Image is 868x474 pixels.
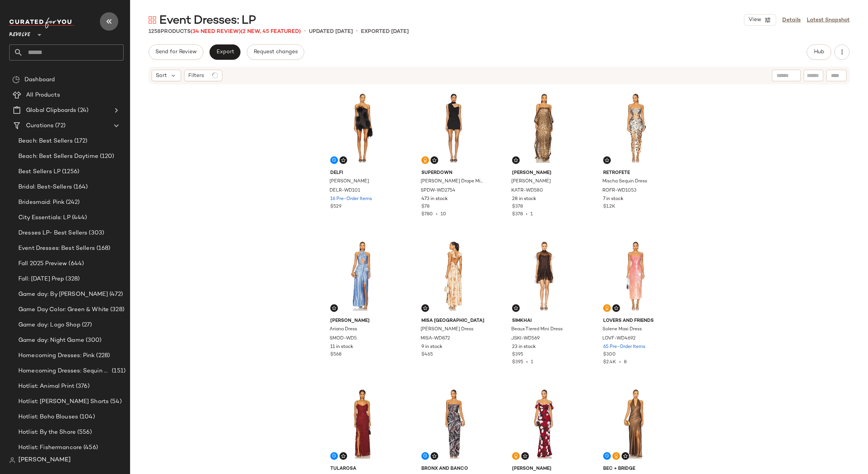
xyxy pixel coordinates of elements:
[110,367,126,376] span: (151)
[80,321,92,330] span: (27)
[330,318,395,325] span: [PERSON_NAME]
[421,196,448,203] span: 473 in stock
[603,170,668,177] span: retrofete
[64,198,80,207] span: (242)
[512,351,523,358] span: $395
[782,16,801,24] a: Details
[603,203,615,210] span: $1.2K
[605,306,609,310] img: svg%3e
[530,212,533,217] span: 1
[18,397,109,406] span: Hotlist: [PERSON_NAME] Shorts
[423,158,427,162] img: svg%3e
[18,167,60,176] span: Best Sellers LP
[159,13,256,28] span: Event Dresses: LP
[26,106,76,115] span: Global Clipboards
[18,152,98,161] span: Beach: Best Sellers Daytime
[603,360,616,365] span: $2.4K
[531,360,533,365] span: 1
[514,454,518,458] img: svg%3e
[247,44,304,60] button: Request changes
[18,367,110,376] span: Homecoming Dresses: Sequin + Shine
[421,335,450,342] span: MISA-WD872
[421,351,433,358] span: $465
[84,336,102,345] span: (300)
[304,27,306,36] span: •
[603,344,645,351] span: 65 Pre-Order Items
[18,305,109,314] span: Game Day Color: Green & White
[330,326,357,333] span: Ariana Dress
[332,306,336,310] img: svg%3e
[18,456,71,465] span: [PERSON_NAME]
[54,121,65,130] span: (72)
[73,137,88,146] span: (172)
[441,212,446,217] span: 10
[807,16,850,24] a: Latest Snapshot
[512,170,577,177] span: [PERSON_NAME]
[330,187,360,194] span: DELR-WD101
[506,385,583,463] img: SMOD-WD10_V1.jpg
[148,16,156,24] img: svg%3e
[95,351,110,360] span: (228)
[18,244,95,253] span: Event Dresses: Best Sellers
[72,183,88,192] span: (164)
[421,466,486,472] span: Bronx and Banco
[330,335,357,342] span: SMOD-WD5
[9,18,74,28] img: cfy_white_logo.C9jOOHJF.svg
[421,326,473,333] span: [PERSON_NAME] Dress
[506,89,583,167] img: KATR-WD580_V1.jpg
[415,385,492,463] img: BROR-WD855_V1.jpg
[18,382,74,391] span: Hotlist: Animal Print
[330,203,341,210] span: $529
[18,183,72,192] span: Bridal: Best-Sellers
[188,72,204,80] span: Filters
[18,351,95,360] span: Homecoming Dresses: Pink
[511,187,543,194] span: KATR-WD580
[512,318,577,325] span: SIMKHAI
[356,27,358,36] span: •
[514,306,518,310] img: svg%3e
[361,28,409,36] p: Exported [DATE]
[512,360,523,365] span: $395
[421,212,433,217] span: $780
[18,336,84,345] span: Game day: Night Game
[602,326,642,333] span: Solene Maxi Dress
[624,360,627,365] span: 8
[432,158,437,162] img: svg%3e
[421,344,442,351] span: 9 in stock
[330,344,353,351] span: 11 in stock
[330,196,372,203] span: 16 Pre-Order Items
[155,49,197,55] span: Send for Review
[216,49,234,55] span: Export
[603,351,616,358] span: $300
[148,44,203,60] button: Send for Review
[76,106,88,115] span: (24)
[18,198,64,207] span: Bridesmaid: Pink
[253,49,298,55] span: Request changes
[744,14,776,26] button: View
[26,121,54,130] span: Curations
[421,318,486,325] span: MISA [GEOGRAPHIC_DATA]
[523,212,530,217] span: •
[605,158,609,162] img: svg%3e
[330,466,395,472] span: Tularosa
[597,89,674,167] img: ROFR-WD1053_V1.jpg
[324,385,401,463] img: TULA-WD1714_V1.jpg
[597,385,674,463] img: BECA-WD767_V1.jpg
[18,213,70,222] span: City Essentials: LP
[512,203,523,210] span: $378
[602,178,647,185] span: Mischa Sequin Dress
[67,259,84,268] span: (644)
[807,44,831,60] button: Hub
[330,178,369,185] span: [PERSON_NAME]
[76,428,92,437] span: (556)
[616,360,624,365] span: •
[18,137,73,146] span: Beach: Best Sellers
[603,318,668,325] span: Lovers and Friends
[421,170,486,177] span: superdown
[432,454,437,458] img: svg%3e
[324,89,401,167] img: DELR-WD101_V1.jpg
[433,212,441,217] span: •
[421,203,429,210] span: $78
[18,229,87,238] span: Dresses LP- Best Sellers
[523,454,527,458] img: svg%3e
